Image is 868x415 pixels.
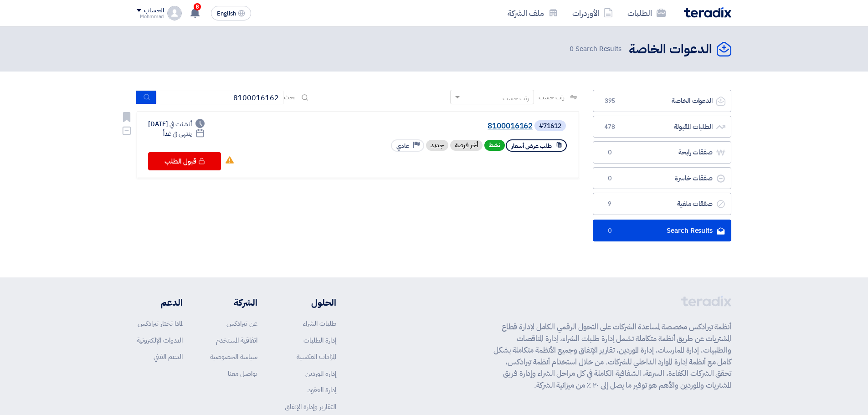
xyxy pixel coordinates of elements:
[303,335,336,345] a: إدارة الطلبات
[144,7,164,15] div: الحساب
[156,91,284,104] input: ابحث بعنوان أو رقم الطلب
[169,119,191,129] span: أنشئت في
[570,44,621,54] span: Search Results
[211,6,251,20] button: English
[620,2,673,24] a: الطلبات
[629,41,712,58] h2: الدعوات الخاصة
[216,335,257,345] a: اتفاقية المستخدم
[539,123,561,129] div: #71612
[503,93,529,103] div: رتب حسب
[604,97,615,106] span: 395
[500,2,565,24] a: ملف الشركة
[484,140,505,151] span: نشط
[604,148,615,157] span: 0
[305,369,336,379] a: إدارة الموردين
[308,385,336,395] a: إدارة العقود
[539,92,565,102] span: رتب حسب
[167,6,182,20] img: profile_test.png
[137,335,183,345] a: الندوات الإلكترونية
[297,352,336,362] a: المزادات العكسية
[684,7,731,18] img: Teradix logo
[303,318,336,328] a: طلبات الشراء
[593,90,731,112] a: الدعوات الخاصة395
[493,321,731,391] p: أنظمة تيرادكس مخصصة لمساعدة الشركات على التحول الرقمي الكامل لإدارة قطاع المشتريات عن طريق أنظمة ...
[593,167,731,190] a: صفقات خاسرة0
[593,141,731,164] a: صفقات رابحة0
[593,220,731,242] a: Search Results0
[604,226,615,236] span: 0
[137,296,183,309] li: الدعم
[228,369,257,379] a: تواصل معنا
[396,142,409,150] span: عادي
[210,352,257,362] a: سياسة الخصوصية
[137,14,164,19] div: Mohmmad
[604,123,615,132] span: 478
[148,152,221,170] button: قبول الطلب
[350,122,533,130] a: 8100016162
[194,3,201,10] span: 8
[285,402,336,412] a: التقارير وإدارة الإنفاق
[210,296,257,309] li: الشركة
[426,140,448,151] div: جديد
[511,142,552,150] span: طلب عرض أسعار
[604,200,615,209] span: 9
[163,129,205,138] div: غداً
[285,296,336,309] li: الحلول
[148,119,205,129] div: [DATE]
[570,44,574,54] span: 0
[217,10,236,17] span: English
[450,140,483,151] div: أخر فرصة
[138,318,183,328] a: لماذا تختار تيرادكس
[593,193,731,215] a: صفقات ملغية9
[154,352,183,362] a: الدعم الفني
[565,2,620,24] a: الأوردرات
[604,174,615,183] span: 0
[284,92,296,102] span: بحث
[593,116,731,138] a: الطلبات المقبولة478
[226,318,257,328] a: عن تيرادكس
[173,129,191,138] span: ينتهي في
